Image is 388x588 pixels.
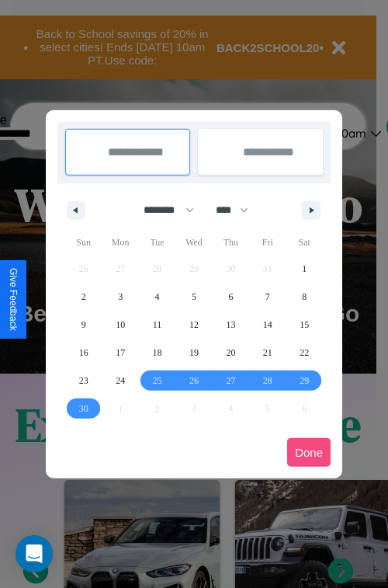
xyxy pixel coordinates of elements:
[300,311,309,339] span: 15
[175,311,212,339] button: 12
[175,283,212,311] button: 5
[265,283,270,311] span: 7
[153,339,162,367] span: 18
[286,339,323,367] button: 22
[249,339,286,367] button: 21
[79,339,88,367] span: 16
[213,367,249,395] button: 27
[302,255,307,283] span: 1
[226,367,235,395] span: 27
[116,367,125,395] span: 24
[102,311,138,339] button: 10
[16,535,53,572] div: Open Intercom Messenger
[65,395,102,423] button: 30
[189,367,199,395] span: 26
[65,339,102,367] button: 16
[79,395,88,423] span: 30
[286,230,323,255] span: Sat
[263,311,272,339] span: 14
[286,255,323,283] button: 1
[175,367,212,395] button: 26
[263,339,272,367] span: 21
[116,311,125,339] span: 10
[65,230,102,255] span: Sun
[155,283,160,311] span: 4
[139,283,175,311] button: 4
[249,311,286,339] button: 14
[249,283,286,311] button: 7
[79,367,88,395] span: 23
[65,283,102,311] button: 2
[175,339,212,367] button: 19
[263,367,272,395] span: 28
[226,311,235,339] span: 13
[65,367,102,395] button: 23
[102,283,138,311] button: 3
[228,283,233,311] span: 6
[286,283,323,311] button: 8
[153,311,162,339] span: 11
[287,438,331,467] button: Done
[81,283,86,311] span: 2
[249,230,286,255] span: Fri
[102,367,138,395] button: 24
[286,367,323,395] button: 29
[249,367,286,395] button: 28
[213,311,249,339] button: 13
[139,230,175,255] span: Tue
[189,311,199,339] span: 12
[81,311,86,339] span: 9
[300,339,309,367] span: 22
[65,311,102,339] button: 9
[139,311,175,339] button: 11
[213,283,249,311] button: 6
[116,339,125,367] span: 17
[8,268,19,331] div: Give Feedback
[102,230,138,255] span: Mon
[153,367,162,395] span: 25
[102,339,138,367] button: 17
[192,283,196,311] span: 5
[175,230,212,255] span: Wed
[213,230,249,255] span: Thu
[300,367,309,395] span: 29
[189,339,199,367] span: 19
[139,339,175,367] button: 18
[213,339,249,367] button: 20
[302,283,307,311] span: 8
[286,311,323,339] button: 15
[139,367,175,395] button: 25
[118,283,123,311] span: 3
[226,339,235,367] span: 20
